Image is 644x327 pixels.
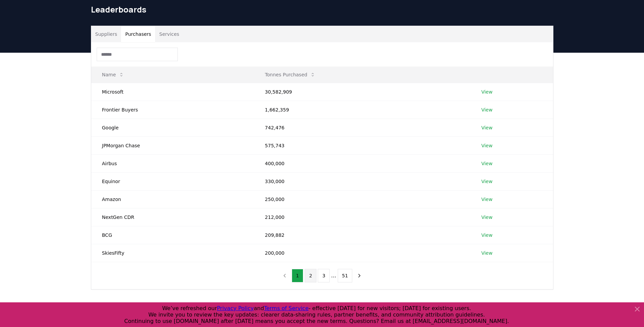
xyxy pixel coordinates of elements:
[254,119,471,136] td: 742,476
[481,89,493,95] a: View
[254,154,471,172] td: 400,000
[254,226,471,244] td: 209,882
[318,269,330,282] button: 3
[481,106,493,113] a: View
[91,226,254,244] td: BCG
[91,26,121,42] button: Suppliers
[254,136,471,154] td: 575,743
[91,136,254,154] td: JPMorgan Chase
[91,172,254,190] td: Equinor
[481,214,493,221] a: View
[121,26,155,42] button: Purchasers
[97,68,129,81] button: Name
[305,269,316,282] button: 2
[91,208,254,226] td: NextGen CDR
[481,196,493,203] a: View
[481,142,493,149] a: View
[254,83,471,101] td: 30,582,909
[254,190,471,208] td: 250,000
[254,101,471,119] td: 1,662,359
[91,101,254,119] td: Frontier Buyers
[481,250,493,256] a: View
[91,4,553,15] h1: Leaderboards
[91,244,254,262] td: SkiesFifty
[260,68,321,81] button: Tonnes Purchased
[292,269,304,282] button: 1
[91,119,254,136] td: Google
[155,26,183,42] button: Services
[91,83,254,101] td: Microsoft
[254,244,471,262] td: 200,000
[481,124,493,131] a: View
[481,232,493,238] a: View
[331,272,336,280] li: ...
[254,208,471,226] td: 212,000
[91,154,254,172] td: Airbus
[91,190,254,208] td: Amazon
[254,172,471,190] td: 330,000
[481,160,493,167] a: View
[481,178,493,185] a: View
[354,269,365,282] button: next page
[338,269,353,282] button: 51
